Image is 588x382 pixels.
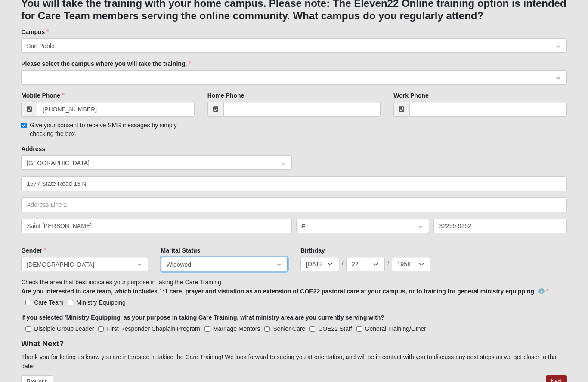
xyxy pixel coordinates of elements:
input: First Responder Chaplain Program [98,327,104,332]
input: COE22 Staff [309,327,315,332]
span: Marriage Mentors [213,326,260,333]
h4: What Next? [21,340,567,349]
input: Zip [433,219,566,234]
label: Marital Status [161,246,201,255]
p: Thank you for letting us know you are interested in taking the Care Training! We look forward to ... [21,353,567,371]
span: Senior Care [273,326,305,333]
label: Mobile Phone [21,92,65,100]
span: United States [27,159,271,168]
span: First Responder Chaplain Program [107,326,200,333]
span: Female [27,260,134,270]
span: / [387,259,389,268]
label: Home Phone [207,92,244,100]
label: Address [21,145,45,154]
label: Gender [21,246,46,255]
input: Address Line 1 [21,177,567,191]
span: Care Team [34,299,63,306]
label: Are you interested in care team, which includes 1:1 care, prayer and visitation as an extension o... [21,287,549,296]
label: If you selected 'Ministry Equipping' as your purpose in taking Care Training, what ministry area ... [21,314,384,322]
span: Ministry Equipping [76,299,125,306]
input: General Training/Other [356,327,362,332]
input: Care Team [25,300,31,306]
input: City [21,219,292,234]
span: FL [302,222,408,231]
input: Disciple Group Leader [25,327,31,332]
label: Birthday [300,246,325,255]
span: Widowed [167,260,266,270]
label: Work Phone [393,92,428,100]
input: Marriage Mentors [204,327,210,332]
input: Senior Care [264,327,270,332]
span: Disciple Group Leader [34,326,94,333]
span: San Pablo [27,42,546,51]
input: Give your consent to receive SMS messages by simply checking the box. [21,123,27,129]
input: Address Line 2 [21,198,567,213]
span: COE22 Staff [318,326,352,333]
label: Campus [21,28,49,37]
label: Please select the campus where you will take the training. [21,60,191,68]
span: / [342,259,344,268]
span: Give your consent to receive SMS messages by simply checking the box. [30,122,177,138]
input: Ministry Equipping [68,300,73,306]
span: General Training/Other [365,326,426,333]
